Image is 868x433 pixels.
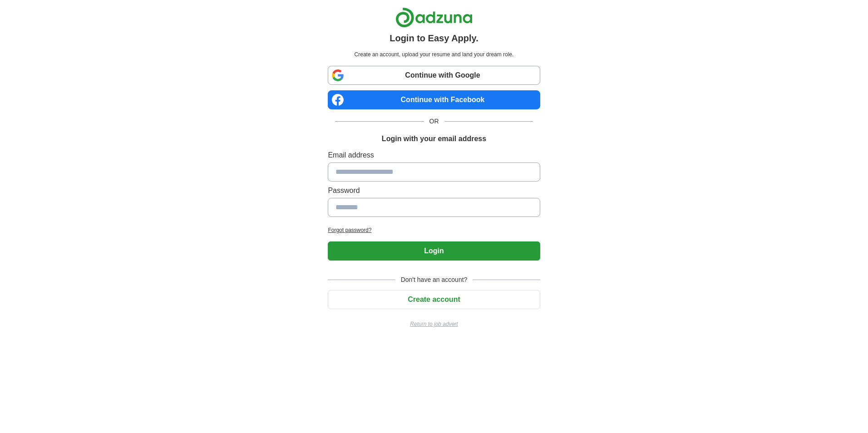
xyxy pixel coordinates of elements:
[328,150,540,161] label: Email address
[424,117,444,126] span: OR
[328,66,540,85] a: Continue with Google
[328,226,540,234] a: Forgot password?
[328,241,540,261] button: Login
[382,133,486,144] h1: Login with your email address
[395,7,473,28] img: Adzuna logo
[395,275,473,285] span: Don't have an account?
[328,185,540,196] label: Password
[328,295,540,303] a: Create account
[330,50,538,59] p: Create an account, upload your resume and land your dream role.
[328,290,540,309] button: Create account
[328,320,540,328] a: Return to job advert
[328,90,540,109] a: Continue with Facebook
[390,31,478,45] h1: Login to Easy Apply.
